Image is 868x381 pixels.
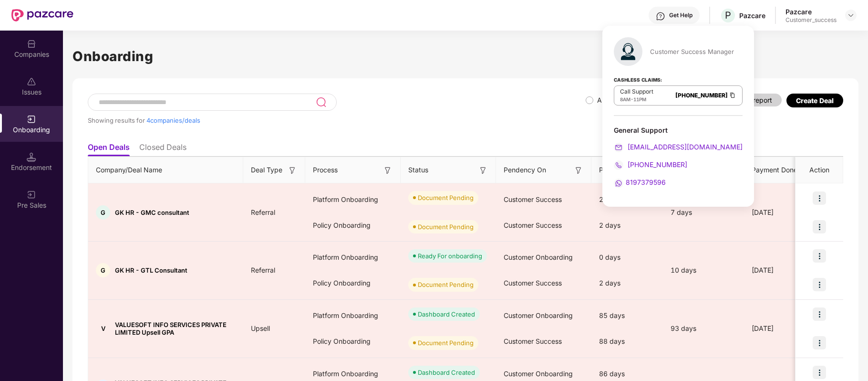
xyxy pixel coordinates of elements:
span: Customer Success [504,279,562,287]
img: svg+xml;base64,PHN2ZyB3aWR0aD0iMjQiIGhlaWdodD0iMjUiIHZpZXdCb3g9IjAgMCAyNCAyNSIgZmlsbD0ibm9uZSIgeG... [316,96,327,108]
img: icon [813,278,826,291]
span: Referral [243,266,283,274]
div: 85 days [591,303,663,328]
div: Create Deal [796,96,834,105]
span: 4 companies/deals [146,116,200,124]
a: [PHONE_NUMBER] [675,92,728,99]
span: Process [313,165,338,175]
p: Call Support [620,88,653,95]
div: Policy Onboarding [305,270,401,296]
div: [DATE] [744,265,816,275]
img: svg+xml;base64,PHN2ZyB3aWR0aD0iMTQuNSIgaGVpZ2h0PSIxNC41IiB2aWV3Qm94PSIwIDAgMTYgMTYiIGZpbGw9Im5vbm... [27,152,36,162]
img: svg+xml;base64,PHN2ZyB3aWR0aD0iMjAiIGhlaWdodD0iMjAiIHZpZXdCb3g9IjAgMCAyMCAyMCIgZmlsbD0ibm9uZSIgeG... [27,190,36,200]
div: Document Pending [418,193,474,202]
div: G [96,205,110,220]
img: svg+xml;base64,PHN2ZyB4bWxucz0iaHR0cDovL3d3dy53My5vcmcvMjAwMC9zdmciIHhtbG5zOnhsaW5rPSJodHRwOi8vd3... [614,37,642,66]
img: icon [813,336,826,349]
div: G [96,263,110,277]
span: GK HR - GMC consultant [115,209,189,216]
span: Customer Success [504,337,562,345]
img: svg+xml;base64,PHN2ZyBpZD0iRHJvcGRvd24tMzJ4MzIiIHhtbG5zPSJodHRwOi8vd3d3LnczLm9yZy8yMDAwL3N2ZyIgd2... [847,11,855,19]
th: Pendency [591,157,663,183]
span: Upsell [243,324,278,332]
img: svg+xml;base64,PHN2ZyB3aWR0aD0iMTYiIGhlaWdodD0iMTYiIHZpZXdCb3g9IjAgMCAxNiAxNiIgZmlsbD0ibm9uZSIgeG... [383,166,393,175]
a: [EMAIL_ADDRESS][DOMAIN_NAME] [614,143,743,151]
div: 10 days [663,265,744,275]
span: 11PM [633,96,646,102]
img: svg+xml;base64,PHN2ZyBpZD0iQ29tcGFuaWVzIiB4bWxucz0iaHR0cDovL3d3dy53My5vcmcvMjAwMC9zdmciIHdpZHRoPS... [27,39,36,49]
span: GK HR - GTL Consultant [115,266,187,274]
div: - [620,95,653,103]
img: icon [813,307,826,321]
span: VALUESOFT INFO SERVICES PRIVATE LIMITED Upsell GPA [115,321,236,336]
th: Action [796,157,843,183]
span: Pendency On [504,165,546,175]
div: 2 days [591,270,663,296]
li: Closed Deals [139,142,186,156]
img: Clipboard Icon [729,91,736,99]
span: Deal Type [251,165,282,175]
div: Pazcare [739,11,765,20]
div: [DATE] [744,323,816,334]
span: Customer Success [504,195,562,203]
div: Platform Onboarding [305,187,401,212]
span: [PHONE_NUMBER] [626,160,687,169]
div: Document Pending [418,338,474,348]
img: icon [813,191,826,205]
span: Customer Onboarding [504,253,573,261]
div: Get Help [669,11,692,19]
strong: Cashless Claims: [614,74,662,85]
div: Customer_success [785,16,837,24]
div: Policy Onboarding [305,212,401,238]
div: Platform Onboarding [305,244,401,270]
div: General Support [614,126,743,135]
span: Customer Success [504,221,562,229]
img: svg+xml;base64,PHN2ZyBpZD0iSXNzdWVzX2Rpc2FibGVkIiB4bWxucz0iaHR0cDovL3d3dy53My5vcmcvMjAwMC9zdmciIH... [27,77,36,86]
img: icon [813,249,826,263]
div: 0 days [591,244,663,270]
a: 8197379596 [614,178,666,186]
img: svg+xml;base64,PHN2ZyB3aWR0aD0iMTYiIGhlaWdodD0iMTYiIHZpZXdCb3g9IjAgMCAxNiAxNiIgZmlsbD0ibm9uZSIgeG... [478,166,488,175]
div: Dashboard Created [418,309,475,319]
img: svg+xml;base64,PHN2ZyB3aWR0aD0iMTYiIGhlaWdodD0iMTYiIHZpZXdCb3g9IjAgMCAxNiAxNiIgZmlsbD0ibm9uZSIgeG... [288,166,297,175]
div: 2 days [591,212,663,238]
th: Payment Done [744,157,816,183]
h1: Onboarding [72,46,858,67]
span: Payment Done [752,165,800,175]
div: Policy Onboarding [305,328,401,354]
div: Document Pending [418,222,474,232]
div: 93 days [663,323,744,334]
div: Showing results for [88,116,586,124]
img: svg+xml;base64,PHN2ZyB4bWxucz0iaHR0cDovL3d3dy53My5vcmcvMjAwMC9zdmciIHdpZHRoPSIyMCIgaGVpZ2h0PSIyMC... [614,179,623,188]
span: Status [408,165,428,175]
span: Referral [243,208,283,216]
span: P [725,10,731,21]
div: 7 days [663,207,744,218]
div: Dashboard Created [418,368,475,377]
label: All Deals [597,96,624,104]
img: svg+xml;base64,PHN2ZyB4bWxucz0iaHR0cDovL3d3dy53My5vcmcvMjAwMC9zdmciIHdpZHRoPSIyMCIgaGVpZ2h0PSIyMC... [614,143,623,152]
span: Customer Onboarding [504,311,573,319]
img: icon [813,366,826,379]
th: Company/Deal Name [88,157,243,183]
span: 8197379596 [626,178,666,186]
div: 2 days [591,187,663,212]
img: icon [813,220,826,233]
div: General Support [614,126,743,188]
a: [PHONE_NUMBER] [614,160,687,169]
img: New Pazcare Logo [11,9,73,21]
div: 88 days [591,328,663,354]
img: svg+xml;base64,PHN2ZyB4bWxucz0iaHR0cDovL3d3dy53My5vcmcvMjAwMC9zdmciIHdpZHRoPSIyMCIgaGVpZ2h0PSIyMC... [614,160,623,170]
div: Customer Success Manager [650,47,734,56]
div: Pazcare [785,7,837,16]
span: [EMAIL_ADDRESS][DOMAIN_NAME] [626,143,743,151]
li: Open Deals [88,142,130,156]
div: Document Pending [418,280,474,289]
div: Platform Onboarding [305,303,401,328]
div: V [96,321,110,336]
div: Ready For onboarding [418,251,482,261]
span: Customer Onboarding [504,370,573,378]
img: svg+xml;base64,PHN2ZyBpZD0iSGVscC0zMngzMiIgeG1sbnM9Imh0dHA6Ly93d3cudzMub3JnLzIwMDAvc3ZnIiB3aWR0aD... [656,11,665,21]
span: 8AM [620,96,630,102]
img: svg+xml;base64,PHN2ZyB3aWR0aD0iMjAiIGhlaWdodD0iMjAiIHZpZXdCb3g9IjAgMCAyMCAyMCIgZmlsbD0ibm9uZSIgeG... [27,115,36,124]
